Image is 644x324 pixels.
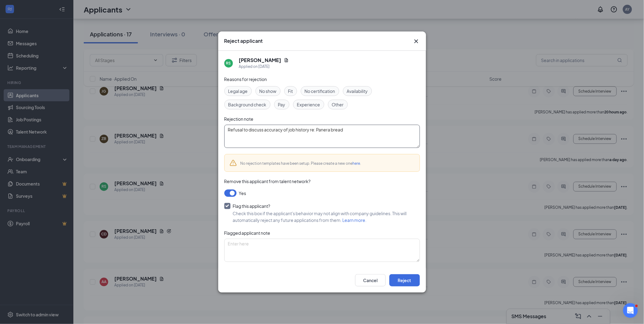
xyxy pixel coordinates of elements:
[353,161,360,166] a: here
[297,101,320,108] span: Experience
[224,116,254,122] span: Rejection note
[241,161,361,166] span: No rejection templates have been setup. Please create a new one .
[305,88,335,94] span: No certification
[239,64,289,70] div: Applied on [DATE]
[259,88,277,94] span: No show
[239,57,282,64] h5: [PERSON_NAME]
[233,211,407,223] span: Check this box if the applicant's behavior may not align with company guidelines. This will autom...
[284,58,289,63] svg: Document
[224,179,311,184] span: Remove this applicant from talent network?
[332,101,344,108] span: Other
[224,125,420,148] textarea: Refusal to discuss accuracy of job history re: Panera bread
[623,303,638,318] iframe: Intercom live chat
[224,76,267,82] span: Reasons for rejection
[224,230,270,236] span: Flagged applicant note
[226,61,231,66] div: RS
[239,190,246,197] span: Yes
[413,38,420,45] button: Close
[347,88,368,94] span: Availability
[228,88,248,94] span: Legal age
[355,274,386,286] button: Cancel
[413,38,420,45] svg: Cross
[230,159,237,167] svg: Warning
[288,88,293,94] span: Fit
[343,217,367,223] a: Learn more.
[389,274,420,286] button: Reject
[228,101,267,108] span: Background check
[278,101,285,108] span: Pay
[224,38,263,44] h3: Reject applicant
